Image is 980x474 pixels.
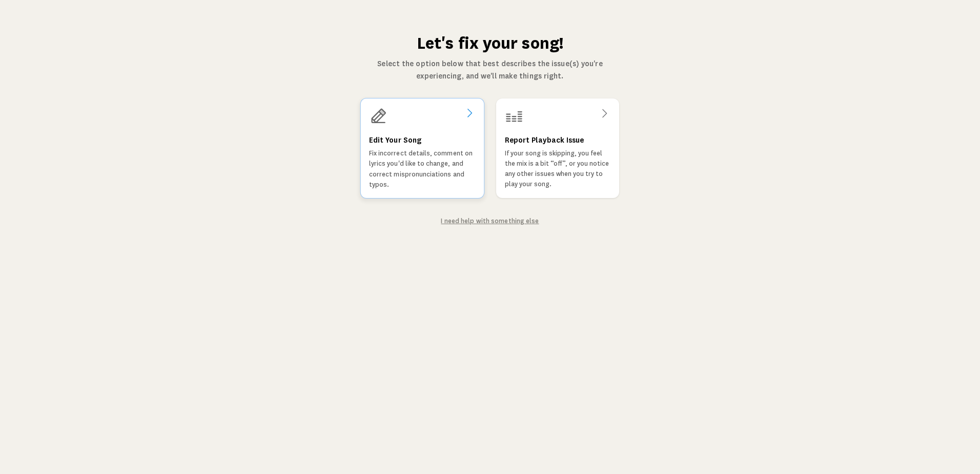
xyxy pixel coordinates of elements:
[360,33,620,53] h1: Let's fix your song!
[441,218,539,225] a: I need help with something else
[369,148,476,190] p: Fix incorrect details, comment on lyrics you'd like to change, and correct mispronunciations and ...
[360,57,620,82] p: Select the option below that best describes the issue(s) you're experiencing, and we'll make thin...
[496,98,619,198] a: Report Playback IssueIf your song is skipping, you feel the mix is a bit “off”, or you notice any...
[361,98,484,198] a: Edit Your SongFix incorrect details, comment on lyrics you'd like to change, and correct mispronu...
[369,134,421,146] h3: Edit Your Song
[505,148,610,189] p: If your song is skipping, you feel the mix is a bit “off”, or you notice any other issues when yo...
[505,134,584,146] h3: Report Playback Issue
